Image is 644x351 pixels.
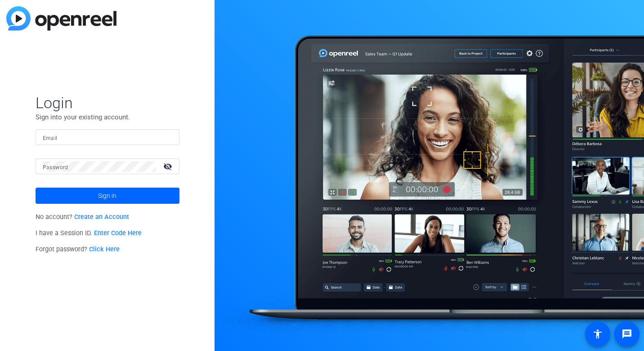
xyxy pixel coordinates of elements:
[592,329,603,339] mat-icon: accessibility
[94,229,142,237] a: Enter Code Here
[622,329,632,339] mat-icon: message
[43,132,172,143] input: Enter Email Address
[36,188,179,204] button: Sign in
[36,246,120,253] span: Forgot password?
[36,229,142,237] span: I have a Session ID.
[36,93,179,112] span: Login
[43,164,68,171] mat-label: Password
[43,135,58,141] mat-label: Email
[74,213,129,221] a: Create an Account
[98,184,116,207] span: Sign in
[36,213,130,221] span: No account?
[6,6,116,31] img: blue-gradient.svg
[89,246,120,253] a: Click Here
[36,112,179,122] p: Sign into your existing account.
[158,160,179,173] mat-icon: visibility_off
